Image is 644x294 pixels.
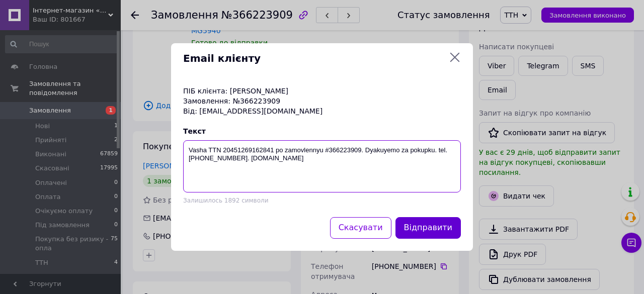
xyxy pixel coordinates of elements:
[183,106,461,116] p: Від: [EMAIL_ADDRESS][DOMAIN_NAME]
[183,51,445,66] span: Email клієнту
[395,217,461,239] button: Відправити
[330,217,391,239] button: Скасувати
[183,86,461,96] p: ПІБ клієнта: [PERSON_NAME]
[183,197,268,204] span: Залишилось 1892 символи
[183,140,461,192] textarea: Vasha TTN 20451269162841 po zamovlennyu #366223909. Dyakuyemo za pokupku. tel. [PHONE_NUMBER]. [D...
[183,96,461,106] p: Замовлення: №366223909
[183,127,206,135] span: Текст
